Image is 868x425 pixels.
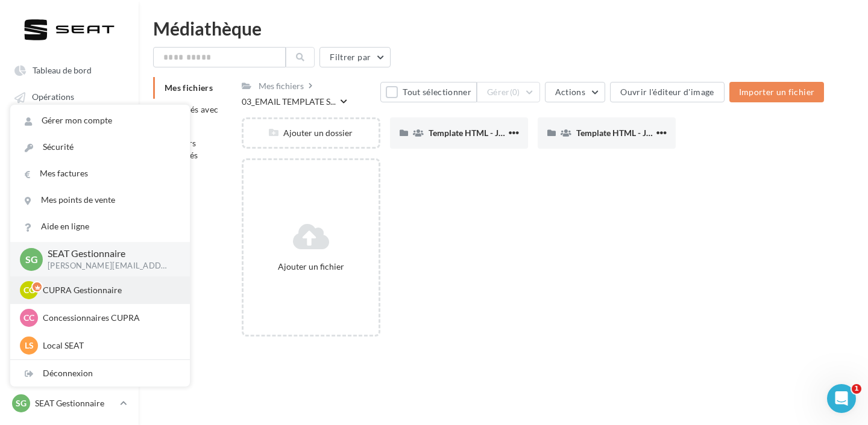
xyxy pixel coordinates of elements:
[165,82,213,93] span: Mes fichiers
[576,128,679,138] span: Template HTML - JPO Mars
[10,160,190,187] a: Mes factures
[7,247,131,280] a: PLV et print personnalisable
[24,284,35,296] span: CG
[242,96,336,108] span: 03_EMAIL TEMPLATE S...
[248,261,373,273] div: Ajouter un fichier
[25,252,38,266] span: SG
[555,87,585,97] span: Actions
[24,312,34,324] span: CC
[33,65,92,75] span: Tableau de bord
[852,384,861,394] span: 1
[43,312,175,324] p: Concessionnaires CUPRA
[10,360,190,386] div: Déconnexion
[7,113,131,135] a: Boîte de réception 99+
[10,392,129,415] a: SG SEAT Gestionnaire
[7,140,131,161] a: Visibilité locale
[16,397,27,409] span: SG
[319,47,391,67] button: Filtrer par
[10,213,190,240] a: Aide en ligne
[153,19,854,37] div: Médiathèque
[827,384,856,413] iframe: Intercom live chat
[545,82,605,102] button: Actions
[25,340,34,352] span: LS
[7,220,131,241] a: Campagnes
[32,92,74,102] span: Opérations
[7,59,131,81] a: Tableau de bord
[244,127,378,139] div: Ajouter un dossier
[165,104,219,126] span: Partagés avec moi
[48,261,171,271] p: [PERSON_NAME][EMAIL_ADDRESS][PERSON_NAME][DOMAIN_NAME][PERSON_NAME]
[10,134,190,160] a: Sécurité
[510,87,520,97] span: (0)
[10,107,190,134] a: Gérer mon compte
[35,397,115,409] p: SEAT Gestionnaire
[7,166,131,188] a: Médiathèque
[429,128,552,138] span: Template HTML - JPO Générique
[43,340,175,352] p: Local SEAT
[7,193,131,215] a: Affiliés
[380,82,477,102] button: Tout sélectionner
[43,284,175,296] p: CUPRA Gestionnaire
[477,82,540,102] button: Gérer(0)
[739,87,815,97] span: Importer un fichier
[7,85,131,107] a: Opérations
[48,247,171,261] p: SEAT Gestionnaire
[610,82,724,102] button: Ouvrir l'éditeur d'image
[729,82,825,102] button: Importer un fichier
[10,187,190,213] a: Mes points de vente
[259,80,304,92] div: Mes fichiers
